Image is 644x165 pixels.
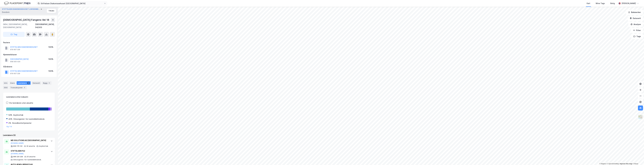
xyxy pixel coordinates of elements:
[9,101,33,104] div: Vis leietakere uten ansatte
[9,81,16,85] div: Eiere
[17,81,31,85] div: Leietakere
[11,142,24,144] button: [DOMAIN_NAME]
[42,81,51,85] div: Bygg
[610,2,615,5] div: Bolig
[628,22,643,27] button: Analyse
[3,65,55,68] div: Gårdeiere
[27,82,30,84] div: 3
[607,163,619,165] a: OpenStreetMap
[13,156,23,158] div: 966 220 228
[3,32,25,37] button: Tag
[11,139,48,142] div: MD SOLUTIONS AS [GEOGRAPHIC_DATA]
[11,153,24,155] button: [DOMAIN_NAME]
[8,114,12,117] div: 54%
[631,153,644,165] iframe: Chat Widget
[13,145,22,147] div: 829 176 122
[48,70,53,73] div: 100%
[3,134,55,137] div: Leietakere (3)
[10,61,20,63] div: 958 935 420
[626,10,643,15] button: Bokmerker
[8,122,11,125] div: 2%
[3,23,35,29] div: 0854, [GEOGRAPHIC_DATA], [GEOGRAPHIC_DATA]
[13,159,42,161] div: Omsorgsinst. for rusmiddelmisbruk.
[3,53,55,56] div: Hjemmelshaver
[27,156,35,158] div: 25 ansatte
[2,8,40,10] button: STIFTELSEN DIAKONISSEHUSET LOVISENBE...
[620,163,632,165] a: Improve this map
[3,86,8,89] div: ESG
[596,2,605,5] div: Mine Tags
[631,153,644,165] div: Kontrollprogram for chat
[13,114,23,117] div: Asylmottak
[4,1,30,6] img: logo.f888ab2527a4732fd821a326f86c7f29.svg
[26,145,35,147] div: 32 ansatte
[12,122,31,125] div: Hovedkontortjenester
[587,2,590,5] div: Kart
[47,9,56,13] button: Tilbake
[631,34,643,39] button: Tags
[628,16,643,21] button: Datasett
[35,23,55,29] div: [GEOGRAPHIC_DATA], 54/303
[8,118,12,121] div: 42%
[2,11,10,14] div: Eiendom
[23,86,26,89] div: 3
[48,58,53,61] div: 100%
[40,2,104,5] input: Søk på adresse, matrikkel, gårdeiere, leietakere eller personer
[39,145,48,147] div: Asylmottak
[10,49,20,51] div: 979 607 229
[6,95,52,98] div: Leietakere etter industri
[11,149,48,152] div: STIFTELSEN P22
[32,81,41,85] div: Datasett
[622,2,636,5] div: [PERSON_NAME]
[48,82,50,84] div: 3
[9,86,27,89] div: Transaksjoner
[3,41,55,44] div: Festere
[6,126,12,128] button: Og 1 til
[48,46,53,49] div: 100%
[3,18,50,22] div: [DEMOGRAPHIC_DATA] Fangens Vei 18
[10,73,20,75] div: 979 607 229
[599,163,606,165] a: Mapbox
[3,81,8,85] div: Info
[631,28,643,33] button: Filter
[13,118,45,121] div: Omsorgsinst. for rusmiddelmisbruk.
[638,115,643,119] img: Z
